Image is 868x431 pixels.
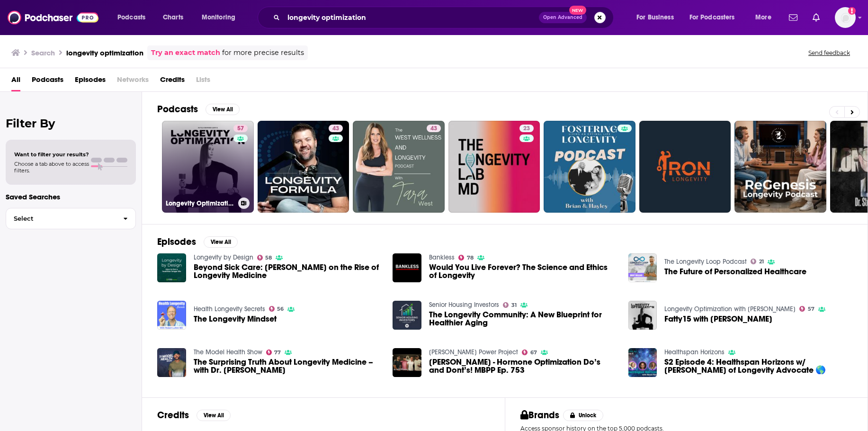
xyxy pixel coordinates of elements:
a: Bankless [429,253,455,261]
a: Fatty15 with Dr. Stephanie Venn-Watson [628,301,657,330]
span: Networks [117,72,149,91]
span: Logged in as Ashley_Beenen [835,7,856,28]
input: Search podcasts, credits, & more... [284,10,539,25]
a: The Model Health Show [194,348,262,356]
span: 58 [265,256,272,260]
button: View All [204,236,238,248]
svg: Add a profile image [848,7,856,15]
img: S2 Episode 4: Healthspan Horizons w/ Marek Piotrowski of Longevity Advocate 🌎 [628,348,657,377]
button: open menu [111,10,158,25]
span: Fatty15 with [PERSON_NAME] [664,315,772,323]
span: Podcasts [117,11,145,24]
img: The Surprising Truth About Longevity Medicine – with Dr. Darshan Shah [157,348,186,377]
span: for more precise results [222,47,304,58]
span: 21 [759,260,764,264]
button: View All [206,104,240,115]
a: Healthspan Horizons [664,348,725,356]
a: S2 Episode 4: Healthspan Horizons w/ Marek Piotrowski of Longevity Advocate 🌎 [664,358,852,374]
a: Podcasts [32,72,63,91]
h3: Longevity Optimization with [PERSON_NAME] [166,199,234,207]
button: Show profile menu [835,7,856,28]
a: 77 [266,350,281,355]
span: 78 [467,256,474,260]
h2: Brands [520,409,560,421]
span: More [755,11,771,24]
span: 43 [332,124,339,134]
span: 57 [237,124,244,134]
span: Lists [196,72,210,91]
a: Charts [157,10,189,25]
img: The Future of Personalized Healthcare [628,253,657,282]
a: 43 [353,121,445,213]
a: PodcastsView All [157,103,240,115]
span: 57 [808,307,814,311]
span: For Podcasters [689,11,735,24]
img: Beyond Sick Care: Evelyne Bischof on the Rise of Longevity Medicine [157,253,186,282]
a: Beyond Sick Care: Evelyne Bischof on the Rise of Longevity Medicine [194,263,382,279]
img: User Profile [835,7,856,28]
img: The Longevity Community: A New Blueprint for Healthier Aging [393,301,421,330]
button: Unlock [563,410,603,421]
a: 57 [799,306,814,312]
span: Would You Live Forever? The Science and Ethics of Longevity [429,263,617,279]
a: The Future of Personalized Healthcare [664,268,806,276]
a: Dr. Adam Hotchkiss - Hormone Optimization Do’s and Dont’s! MBPP Ep. 753 [429,358,617,374]
button: open menu [630,10,686,25]
button: Send feedback [805,49,853,57]
button: open menu [195,10,248,25]
span: [PERSON_NAME] - Hormone Optimization Do’s and Dont’s! MBPP Ep. 753 [429,358,617,374]
button: open menu [749,10,783,25]
a: Show notifications dropdown [785,9,801,26]
p: Saved Searches [6,192,136,201]
span: The Surprising Truth About Longevity Medicine – with Dr. [PERSON_NAME] [194,358,382,374]
span: Beyond Sick Care: [PERSON_NAME] on the Rise of Longevity Medicine [194,263,382,279]
span: The Longevity Community: A New Blueprint for Healthier Aging [429,311,617,327]
span: Want to filter your results? [14,151,89,158]
span: 56 [277,307,284,311]
a: Longevity by Design [194,253,253,261]
a: CreditsView All [157,409,231,421]
img: Would You Live Forever? The Science and Ethics of Longevity [393,253,421,282]
a: Try an exact match [151,47,220,58]
span: Open Advanced [543,15,582,20]
span: New [569,6,586,15]
h3: longevity optimization [66,48,143,57]
span: 23 [523,124,530,134]
div: Search podcasts, credits, & more... [267,7,623,28]
span: Charts [163,11,183,24]
a: Health Longevity Secrets [194,305,265,313]
a: 57Longevity Optimization with [PERSON_NAME] [162,121,254,213]
span: Choose a tab above to access filters. [14,161,89,174]
a: The Surprising Truth About Longevity Medicine – with Dr. Darshan Shah [194,358,382,374]
span: 67 [530,350,537,355]
a: Dr. Adam Hotchkiss - Hormone Optimization Do’s and Dont’s! MBPP Ep. 753 [393,348,421,377]
img: The Longevity Mindset [157,301,186,330]
button: Select [6,208,136,229]
a: The Longevity Mindset [194,315,277,323]
a: 78 [458,255,474,260]
button: open menu [683,10,749,25]
h2: Episodes [157,236,196,248]
a: 57 [233,125,248,132]
a: 43 [427,125,441,132]
a: Episodes [75,72,106,91]
a: All [11,72,20,91]
span: Select [6,215,116,222]
a: Fatty15 with Dr. Stephanie Venn-Watson [664,315,772,323]
a: 23 [519,125,534,132]
a: Podchaser - Follow, Share and Rate Podcasts [8,9,98,27]
a: 56 [269,306,284,312]
a: Credits [160,72,185,91]
span: 43 [430,124,437,134]
h3: Search [31,48,55,57]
